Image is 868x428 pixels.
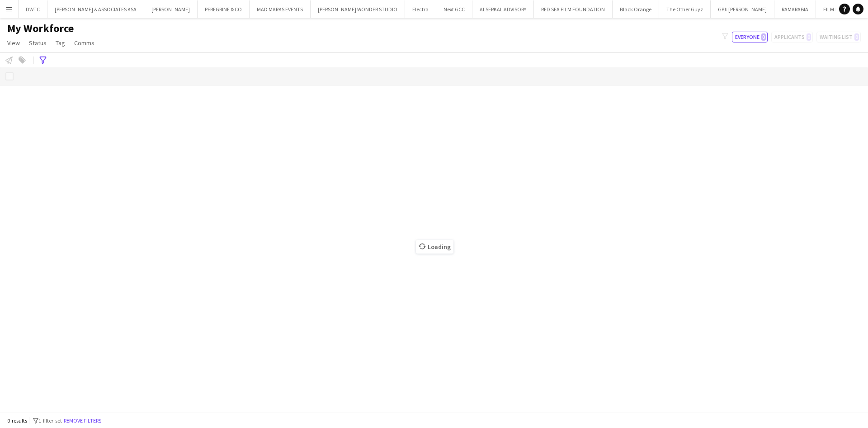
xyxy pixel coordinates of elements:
[38,55,48,66] app-action-btn: Advanced filters
[71,37,98,49] a: Comms
[56,39,65,47] span: Tag
[311,0,405,18] button: [PERSON_NAME] WONDER STUDIO
[250,0,311,18] button: MAD MARKS EVENTS
[732,32,768,42] button: Everyone0
[405,0,436,18] button: Electra
[29,39,47,47] span: Status
[19,0,47,18] button: DWTC
[436,0,472,18] button: Next GCC
[534,0,613,18] button: RED SEA FILM FOUNDATION
[25,37,50,49] a: Status
[62,416,103,426] button: Remove filters
[7,22,74,35] span: My Workforce
[613,0,659,18] button: Black Orange
[74,39,94,47] span: Comms
[416,240,453,254] span: Loading
[472,0,534,18] button: ALSERKAL ADVISORY
[198,0,250,18] button: PEREGRINE & CO
[761,33,766,41] span: 0
[47,0,144,18] button: [PERSON_NAME] & ASSOCIATES KSA
[4,37,24,49] a: View
[659,0,711,18] button: The Other Guyz
[144,0,198,18] button: [PERSON_NAME]
[52,37,69,49] a: Tag
[38,417,62,424] span: 1 filter set
[7,39,20,47] span: View
[711,0,774,18] button: GPJ: [PERSON_NAME]
[774,0,816,18] button: RAMARABIA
